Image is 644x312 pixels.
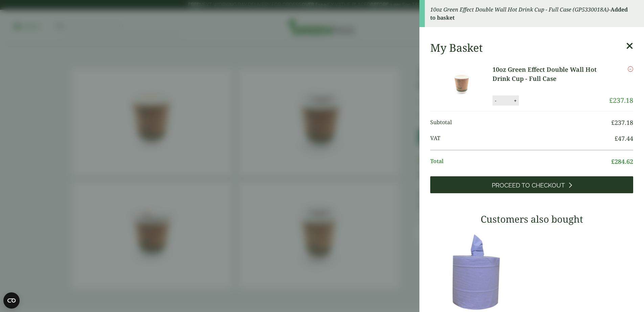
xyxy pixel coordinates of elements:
span: Proceed to Checkout [492,182,565,189]
bdi: 47.44 [615,134,633,142]
a: Remove this item [628,65,633,73]
bdi: 237.18 [609,96,633,105]
span: £ [609,96,613,105]
em: 10oz Green Effect Double Wall Hot Drink Cup - Full Case (GP5330018A) [430,6,609,13]
a: Proceed to Checkout [430,176,633,193]
span: £ [611,157,615,165]
span: Total [430,157,611,166]
span: £ [611,118,615,127]
a: 10oz Green Effect Double Wall Hot Drink Cup - Full Case [492,65,609,83]
button: Open CMP widget [3,292,20,309]
span: Subtotal [430,118,611,127]
button: - [493,98,498,104]
span: VAT [430,134,615,143]
span: £ [615,134,618,142]
bdi: 237.18 [611,118,633,127]
h3: Customers also bought [430,214,633,225]
h2: My Basket [430,41,483,54]
bdi: 284.62 [611,157,633,165]
button: + [512,98,519,104]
